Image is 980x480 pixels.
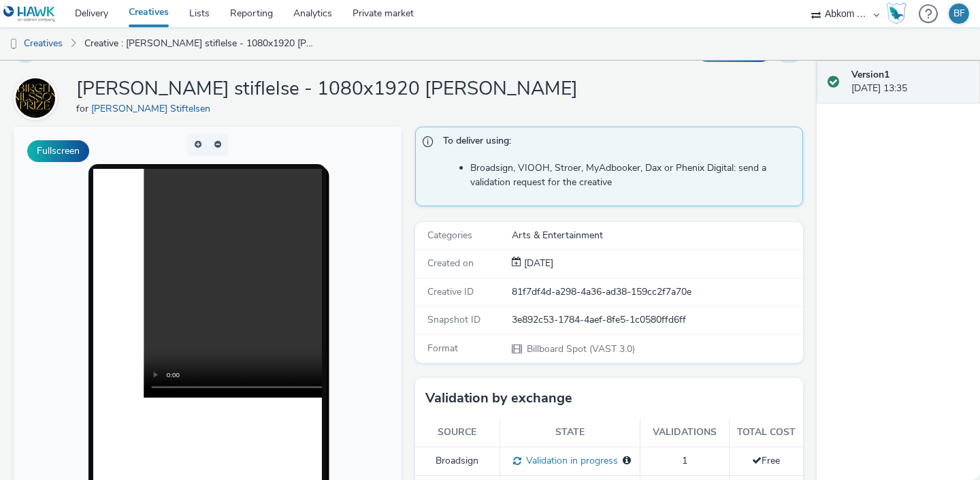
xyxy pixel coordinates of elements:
th: State [500,419,640,447]
th: Total cost [729,419,803,447]
span: for [76,102,91,115]
button: Fullscreen [27,140,89,162]
td: Broadsign [415,447,500,475]
a: Creative : [PERSON_NAME] stiflelse - 1080x1920 [PERSON_NAME] [78,27,323,60]
span: Free [752,454,780,467]
span: 1 [682,454,687,467]
span: Categories [427,229,472,242]
a: Hawk Academy [886,3,912,25]
span: Snapshot ID [427,313,480,326]
th: Validations [640,419,729,447]
div: [DATE] 13:35 [851,68,969,96]
div: BF [953,3,965,24]
span: [DATE] [521,257,553,270]
span: Billboard Spot (VAST 3.0) [525,342,635,355]
span: To deliver using: [443,134,789,152]
div: Creation 30 September 2025, 13:35 [521,257,553,270]
th: Source [415,419,500,447]
span: Validation in progress [521,454,618,467]
span: Format [427,342,458,355]
div: Arts & Entertainment [512,229,802,242]
h1: [PERSON_NAME] stiflelse - 1080x1920 [PERSON_NAME] [76,76,578,102]
img: undefined Logo [3,5,56,22]
div: 81f7df4d-a298-4a36-ad38-159cc2f7a70e [512,285,802,299]
img: Birgit Nilsson Stiftelsen [16,78,55,118]
div: 3e892c53-1784-4aef-8fe5-1c0580ffd6ff [512,313,802,327]
a: Birgit Nilsson Stiftelsen [14,91,63,104]
span: Created on [427,257,474,270]
img: Hawk Academy [886,3,906,25]
li: Broadsign, VIOOH, Stroer, MyAdbooker, Dax or Phenix Digital: send a validation request for the cr... [470,161,796,189]
h3: Validation by exchange [425,388,572,409]
strong: Version 1 [851,68,889,81]
img: dooh [7,37,20,51]
a: [PERSON_NAME] Stiftelsen [91,102,216,115]
span: Creative ID [427,285,474,298]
